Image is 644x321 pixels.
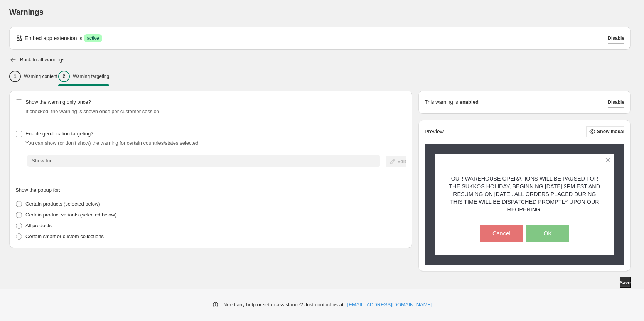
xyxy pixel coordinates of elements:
[620,277,631,288] button: Save
[32,158,53,164] span: Show for:
[608,33,624,44] button: Disable
[25,131,93,137] span: Enable geo-location targeting?
[25,108,159,114] span: If checked, the warning is shown once per customer session
[25,34,82,42] p: Embed app extension is
[73,73,109,79] p: Warning targeting
[425,98,458,106] p: This warning is
[460,98,479,106] strong: enabled
[526,225,569,242] button: OK
[9,71,21,82] div: 1
[58,71,70,82] div: 2
[25,233,104,240] p: Certain smart or custom collections
[25,201,100,207] span: Certain products (selected below)
[25,212,116,218] span: Certain product variants (selected below)
[87,35,99,41] span: active
[597,128,624,135] span: Show modal
[25,99,91,105] span: Show the warning only once?
[25,222,52,230] p: All products
[347,301,432,309] a: [EMAIL_ADDRESS][DOMAIN_NAME]
[425,128,444,135] h2: Preview
[586,126,624,137] button: Show modal
[608,35,624,41] span: Disable
[15,187,60,193] span: Show the popup for:
[20,57,65,63] h2: Back to all warnings
[620,280,631,286] span: Save
[25,140,199,146] span: You can show (or don't show) the warning for certain countries/states selected
[58,68,109,84] button: 2Warning targeting
[24,73,57,79] p: Warning content
[608,99,624,105] span: Disable
[448,175,601,213] p: OUR WAREHOUSE OPERATIONS WILL BE PAUSED FOR THE SUKKOS HOLIDAY, BEGINNING [DATE] 2PM EST AND RESU...
[608,97,624,108] button: Disable
[9,8,44,16] span: Warnings
[480,225,523,242] button: Cancel
[9,68,57,84] button: 1Warning content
